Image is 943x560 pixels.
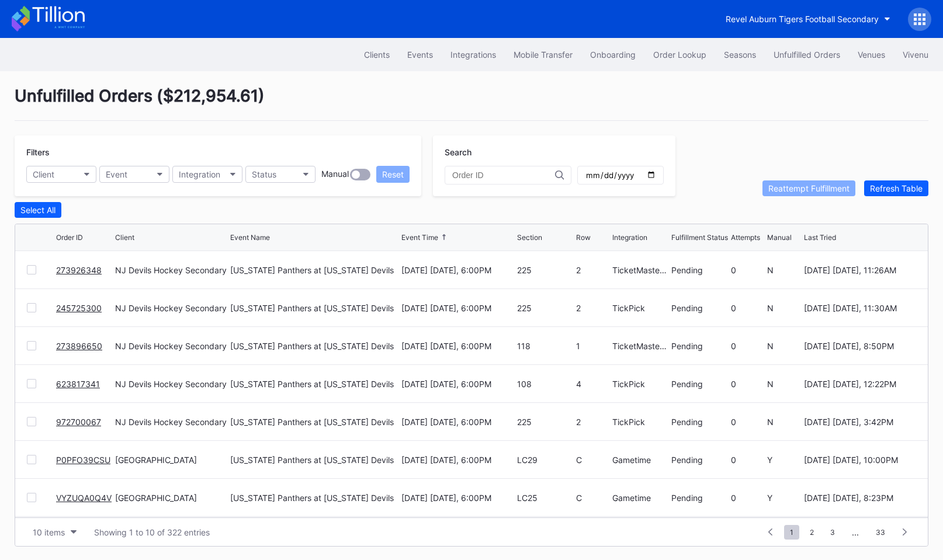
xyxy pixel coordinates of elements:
[33,169,54,179] div: Client
[505,44,581,65] button: Mobile Transfer
[517,379,573,389] div: 108
[245,166,316,183] button: Status
[450,50,496,60] div: Integrations
[612,233,647,242] div: Integration
[115,233,134,242] div: Client
[671,303,727,313] div: Pending
[858,50,885,60] div: Venues
[115,455,227,465] div: [GEOGRAPHIC_DATA]
[671,417,727,427] div: Pending
[612,303,668,313] div: TickPick
[230,455,394,465] div: [US_STATE] Panthers at [US_STATE] Devils
[784,525,799,540] span: 1
[452,171,555,180] input: Order ID
[26,147,410,157] div: Filters
[804,341,916,351] div: [DATE] [DATE], 8:50PM
[252,169,276,179] div: Status
[20,205,56,215] div: Select All
[767,233,792,242] div: Manual
[401,417,514,427] div: [DATE] [DATE], 6:00PM
[115,265,227,275] div: NJ Devils Hockey Secondary
[517,265,573,275] div: 225
[864,180,928,196] button: Refresh Table
[581,44,644,65] button: Onboarding
[576,417,610,427] div: 2
[445,147,664,157] div: Search
[230,379,394,389] div: [US_STATE] Panthers at [US_STATE] Devils
[401,233,438,242] div: Event Time
[56,341,102,351] a: 273896650
[56,455,110,465] a: P0PFO39CSU
[767,379,801,389] div: N
[230,303,394,313] div: [US_STATE] Panthers at [US_STATE] Devils
[671,233,728,242] div: Fulfillment Status
[612,265,668,275] div: TicketMasterResale
[731,233,760,242] div: Attempts
[731,455,765,465] div: 0
[115,417,227,427] div: NJ Devils Hockey Secondary
[15,202,61,218] button: Select All
[321,169,349,180] div: Manual
[442,44,505,65] button: Integrations
[724,50,756,60] div: Seasons
[765,44,849,65] a: Unfulfilled Orders
[576,233,591,242] div: Row
[767,303,801,313] div: N
[767,493,801,503] div: Y
[767,417,801,427] div: N
[894,44,937,65] button: Vivenu
[517,455,573,465] div: LC29
[26,166,96,183] button: Client
[767,265,801,275] div: N
[517,417,573,427] div: 225
[644,44,715,65] button: Order Lookup
[355,44,398,65] a: Clients
[804,265,916,275] div: [DATE] [DATE], 11:26AM
[612,493,668,503] div: Gametime
[731,417,765,427] div: 0
[715,44,765,65] button: Seasons
[364,50,390,60] div: Clients
[407,50,433,60] div: Events
[401,455,514,465] div: [DATE] [DATE], 6:00PM
[398,44,442,65] button: Events
[517,341,573,351] div: 118
[115,493,227,503] div: [GEOGRAPHIC_DATA]
[517,303,573,313] div: 225
[56,265,102,275] a: 273926348
[731,379,765,389] div: 0
[804,233,836,242] div: Last Tried
[230,233,270,242] div: Event Name
[671,493,727,503] div: Pending
[115,303,227,313] div: NJ Devils Hockey Secondary
[731,303,765,313] div: 0
[576,379,610,389] div: 4
[56,379,100,389] a: 623817341
[230,265,394,275] div: [US_STATE] Panthers at [US_STATE] Devils
[726,14,879,24] div: Revel Auburn Tigers Football Secondary
[99,166,169,183] button: Event
[731,493,765,503] div: 0
[401,341,514,351] div: [DATE] [DATE], 6:00PM
[767,341,801,351] div: N
[870,525,891,540] span: 33
[804,379,916,389] div: [DATE] [DATE], 12:22PM
[576,303,610,313] div: 2
[671,455,727,465] div: Pending
[612,417,668,427] div: TickPick
[517,233,542,242] div: Section
[401,379,514,389] div: [DATE] [DATE], 6:00PM
[717,8,899,30] button: Revel Auburn Tigers Football Secondary
[401,303,514,313] div: [DATE] [DATE], 6:00PM
[804,455,916,465] div: [DATE] [DATE], 10:00PM
[804,417,916,427] div: [DATE] [DATE], 3:42PM
[27,524,82,540] button: 10 items
[590,50,636,60] div: Onboarding
[653,50,706,60] div: Order Lookup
